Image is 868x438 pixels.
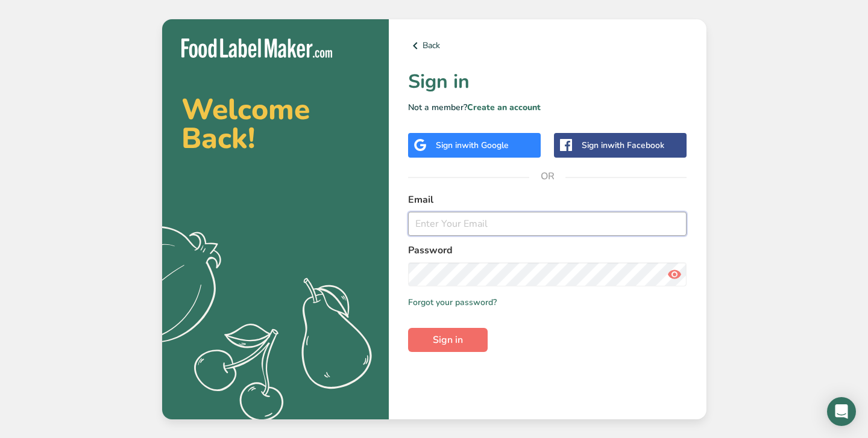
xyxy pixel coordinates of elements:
[827,397,856,426] div: Open Intercom Messenger
[408,212,687,236] input: Enter Your Email
[408,296,497,309] a: Forgot your password?
[608,140,664,151] span: with Facebook
[467,102,541,113] a: Create an account
[408,67,687,96] h1: Sign in
[181,95,370,153] h2: Welcome Back!
[582,139,664,152] div: Sign in
[408,101,687,114] p: Not a member?
[181,39,332,58] img: Food Label Maker
[408,39,687,53] a: Back
[408,243,687,258] label: Password
[408,193,687,207] label: Email
[436,139,509,152] div: Sign in
[408,328,488,352] button: Sign in
[462,140,509,151] span: with Google
[529,158,565,194] span: OR
[433,333,463,347] span: Sign in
